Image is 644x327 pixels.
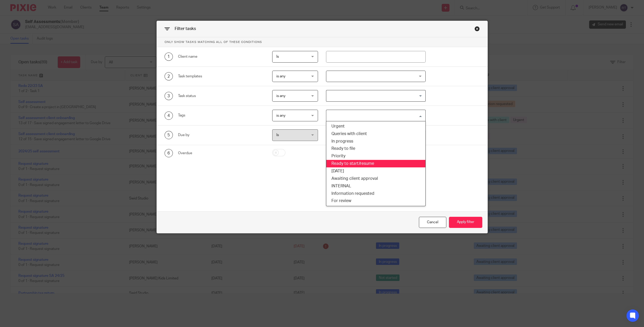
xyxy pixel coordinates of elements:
p: Only show tasks matching all of these conditions [157,37,487,47]
span: Filter tasks [175,27,196,31]
div: 2 [165,72,173,80]
li: Urgent [326,123,425,130]
li: In progress [326,138,425,145]
div: Task templates [178,74,264,79]
span: is any [276,75,285,78]
div: 1 [165,53,173,61]
input: Search for option [327,91,423,100]
div: 3 [165,92,173,100]
li: Information requested [326,190,425,197]
div: Task status [178,93,264,99]
li: Awaiting client approval [326,175,425,182]
li: Ready to start/resume [326,160,425,167]
span: Is [276,55,279,58]
div: Close this dialog window [419,217,446,228]
div: Tags [178,113,264,118]
div: Close this dialog window [475,26,480,31]
div: Due by [178,132,264,138]
li: Ready to file [326,145,425,152]
span: is any [276,114,285,117]
div: 6 [165,149,173,157]
div: Overdue [178,151,264,156]
button: Apply filter [449,217,482,228]
li: For review [326,197,425,205]
input: Search for option [327,111,423,120]
li: Priority [326,152,425,160]
span: Is [276,133,279,137]
span: is any [276,94,285,98]
li: [DATE] [326,167,425,175]
div: 4 [165,112,173,120]
div: 5 [165,131,173,139]
div: Search for option [326,110,426,121]
li: Queries with client [326,130,425,138]
div: Search for option [326,90,426,102]
div: Client name [178,54,264,59]
li: INTERNAL [326,182,425,190]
